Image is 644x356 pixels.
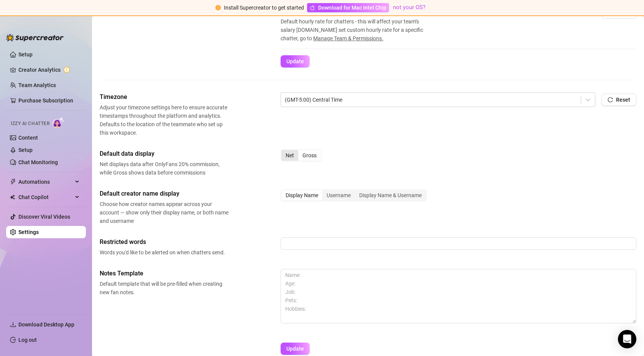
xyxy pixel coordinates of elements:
div: Username [322,190,355,201]
span: Restricted words [100,237,228,247]
span: Automations [18,176,73,188]
span: Install Supercreator to get started [224,5,304,11]
span: Words you'd like to be alerted on when chatters send. [100,248,228,257]
span: Default creator name display [100,189,228,198]
div: segmented control [281,189,427,201]
a: Creator Analytics exclamation-circle [18,64,80,76]
span: exclamation-circle [215,5,221,10]
span: Adjust your timezone settings here to ensure accurate timestamps throughout the platform and anal... [100,103,228,137]
button: Reset [601,94,636,106]
span: Default hourly rate for chatters - this will affect your team’s salary [DOMAIN_NAME] set custom h... [281,17,434,43]
a: Setup [18,147,33,153]
img: Chat Copilot [10,194,15,200]
a: not your OS? [393,4,426,11]
div: Display Name [281,190,322,201]
div: Net [281,150,298,161]
a: Purchase Subscription [18,94,80,107]
a: Download for Mac Intel Chip [307,3,389,12]
span: Notes Template [100,269,228,278]
img: AI Chatter [53,117,64,128]
span: Reset [616,97,630,103]
a: Log out [18,337,37,343]
span: Default data display [100,149,228,158]
img: logo-BBDzfeDw.svg [6,34,64,41]
div: Display Name & Username [355,190,426,201]
div: segmented control [281,149,322,162]
span: Izzy AI Chatter [11,120,49,127]
span: Timezone [100,92,228,102]
span: apple [310,5,315,10]
span: Update [286,58,304,64]
a: Chat Monitoring [18,159,58,165]
span: Download Desktop App [18,321,74,328]
div: Open Intercom Messenger [618,330,636,348]
span: download [10,321,16,328]
span: Update [286,346,304,352]
span: Choose how creator names appear across your account — show only their display name, or both name ... [100,200,228,225]
span: Default template that will be pre-filled when creating new fan notes. [100,280,228,297]
a: Settings [18,229,39,235]
div: Gross [298,150,321,161]
a: Content [18,135,38,141]
span: Manage Team & Permissions. [313,35,383,41]
a: Setup [18,51,33,58]
a: Discover Viral Videos [18,214,70,220]
a: Team Analytics [18,82,56,88]
span: Net displays data after OnlyFans 20% commission, while Gross shows data before commissions [100,160,228,177]
button: Update [281,55,310,68]
span: thunderbolt [10,179,16,185]
button: Update [281,343,310,355]
span: Chat Copilot [18,191,73,203]
span: Download for Mac Intel Chip [318,3,386,12]
span: reload [608,97,613,102]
